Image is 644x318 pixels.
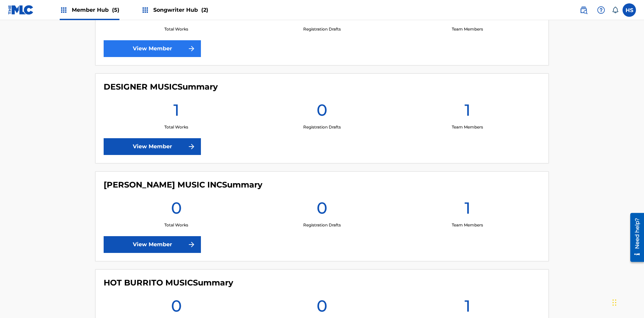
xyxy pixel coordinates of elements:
[303,222,341,228] p: Registration Drafts
[164,222,188,228] p: Total Works
[610,286,644,318] iframe: Chat Widget
[317,100,327,124] h1: 0
[625,210,644,265] iframe: Resource Center
[580,6,588,14] img: search
[452,222,483,228] p: Team Members
[173,100,179,124] h1: 1
[153,6,208,14] span: Songwriter Hub
[597,6,605,14] img: help
[623,3,636,17] div: User Menu
[187,241,196,249] img: f7272a7cc735f4ea7f67.svg
[171,198,182,222] h1: 0
[164,124,188,130] p: Total Works
[104,278,233,288] h4: HOT BURRITO MUSIC
[452,26,483,32] p: Team Members
[612,293,616,313] div: Drag
[164,26,188,32] p: Total Works
[8,5,34,15] img: MLC Logo
[187,143,196,151] img: f7272a7cc735f4ea7f67.svg
[452,124,483,130] p: Team Members
[104,40,201,57] a: View Member
[104,82,218,92] h4: DESIGNER MUSIC
[317,198,327,222] h1: 0
[104,236,201,253] a: View Member
[303,124,341,130] p: Registration Drafts
[303,26,341,32] p: Registration Drafts
[465,100,471,124] h1: 1
[60,6,68,14] img: Top Rightsholders
[187,45,196,53] img: f7272a7cc735f4ea7f67.svg
[201,7,208,13] span: (2)
[104,180,262,190] h4: GEORGE JR MUSIC INC
[612,7,619,13] div: Notifications
[577,3,590,17] a: Public Search
[141,6,149,14] img: Top Rightsholders
[72,6,119,14] span: Member Hub
[594,3,608,17] div: Help
[112,7,119,13] span: (5)
[465,198,471,222] h1: 1
[104,138,201,155] a: View Member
